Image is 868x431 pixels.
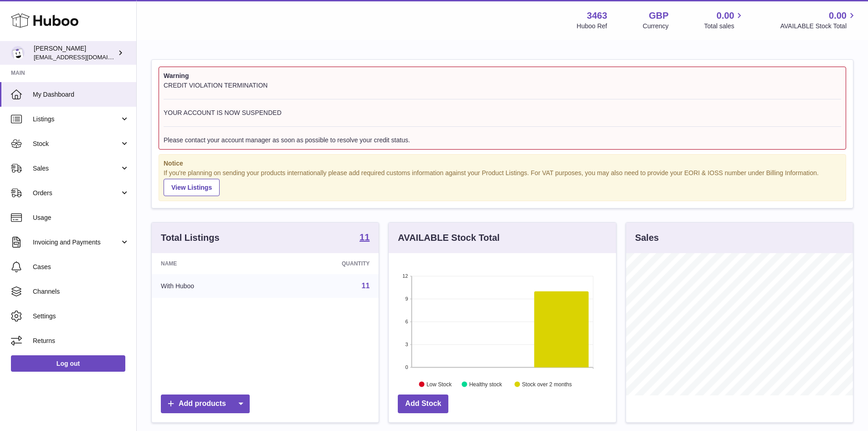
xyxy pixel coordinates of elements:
[272,253,379,274] th: Quantity
[152,253,272,274] th: Name
[649,10,668,22] strong: GBP
[33,164,120,173] span: Sales
[704,10,745,31] a: 0.00 Total sales
[11,46,25,60] img: internalAdmin-3463@internal.huboo.com
[577,22,607,31] div: Huboo Ref
[362,282,370,290] a: 11
[635,232,659,244] h3: Sales
[164,169,841,196] div: If you're planning on sending your products internationally please add required customs informati...
[406,364,408,370] text: 0
[33,263,129,271] span: Cases
[161,232,220,244] h3: Total Listings
[33,189,120,197] span: Orders
[164,159,841,168] strong: Notice
[704,22,745,31] span: Total sales
[34,44,116,62] div: [PERSON_NAME]
[398,232,499,244] h3: AVAILABLE Stock Total
[426,381,452,388] text: Low Stock
[406,296,408,301] text: 9
[717,10,734,22] span: 0.00
[33,287,129,296] span: Channels
[161,395,250,413] a: Add products
[406,319,408,324] text: 6
[780,10,857,31] a: 0.00 AVAILABLE Stock Total
[398,395,448,413] a: Add Stock
[33,115,120,124] span: Listings
[164,179,220,196] a: View Listings
[360,233,370,242] strong: 11
[360,233,370,244] a: 11
[33,337,129,345] span: Returns
[643,22,669,31] div: Currency
[469,381,503,388] text: Healthy stock
[522,381,572,388] text: Stock over 2 months
[33,213,129,222] span: Usage
[33,312,129,321] span: Settings
[34,53,134,61] span: [EMAIL_ADDRESS][DOMAIN_NAME]
[403,273,408,279] text: 12
[829,10,847,22] span: 0.00
[11,355,125,372] a: Log out
[406,342,408,347] text: 3
[33,140,120,148] span: Stock
[33,90,129,99] span: My Dashboard
[587,10,607,22] strong: 3463
[33,238,120,247] span: Invoicing and Payments
[164,72,841,80] strong: Warning
[152,274,272,298] td: With Huboo
[164,81,841,145] div: CREDIT VIOLATION TERMINATION YOUR ACCOUNT IS NOW SUSPENDED Please contact your account manager as...
[780,22,857,31] span: AVAILABLE Stock Total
